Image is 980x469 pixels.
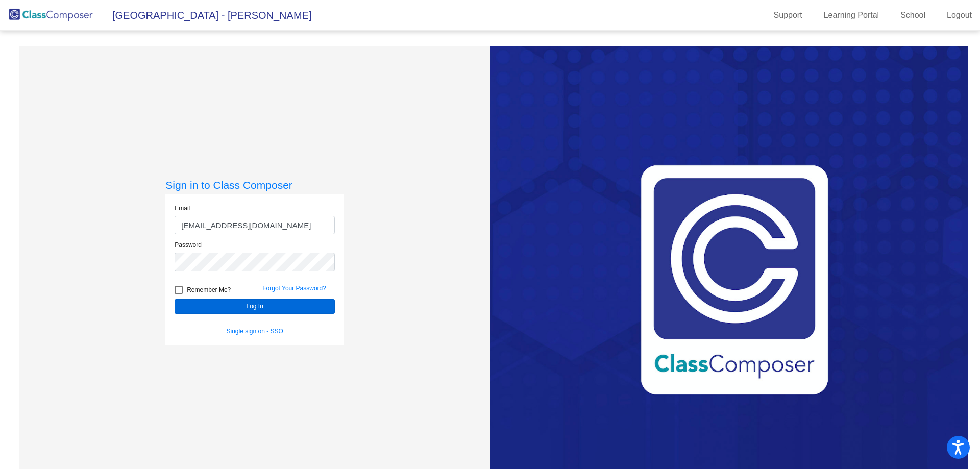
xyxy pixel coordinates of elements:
[816,7,888,23] a: Learning Portal
[187,284,231,296] span: Remember Me?
[175,299,335,314] button: Log In
[102,7,311,23] span: [GEOGRAPHIC_DATA] - [PERSON_NAME]
[175,204,190,213] label: Email
[165,179,344,191] h3: Sign in to Class Composer
[766,7,811,23] a: Support
[939,7,980,23] a: Logout
[227,328,283,335] a: Single sign on - SSO
[892,7,934,23] a: School
[262,285,326,292] a: Forgot Your Password?
[175,240,202,250] label: Password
